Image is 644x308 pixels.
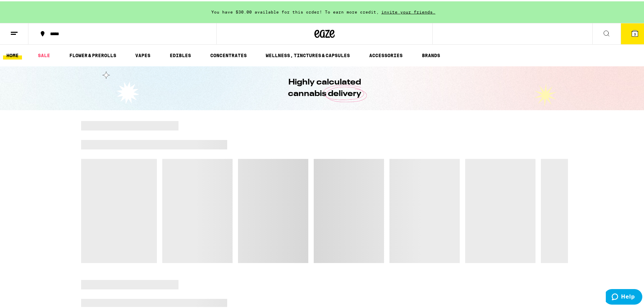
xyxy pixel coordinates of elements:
a: FLOWER & PREROLLS [66,50,120,58]
a: WELLNESS, TINCTURES & CAPSULES [262,50,353,58]
h1: Highly calculated cannabis delivery [269,75,380,98]
a: HOME [3,50,22,58]
a: SALE [34,50,53,58]
a: ACCESSORIES [366,50,406,58]
button: BRANDS [419,50,444,58]
span: invite your friends. [379,8,438,13]
a: VAPES [132,50,154,58]
span: 3 [634,31,636,35]
a: CONCENTRATES [207,50,250,58]
span: You have $30.00 available for this order! To earn more credit, [211,8,379,13]
iframe: Opens a widget where you can find more information [606,288,642,305]
a: EDIBLES [166,50,194,58]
